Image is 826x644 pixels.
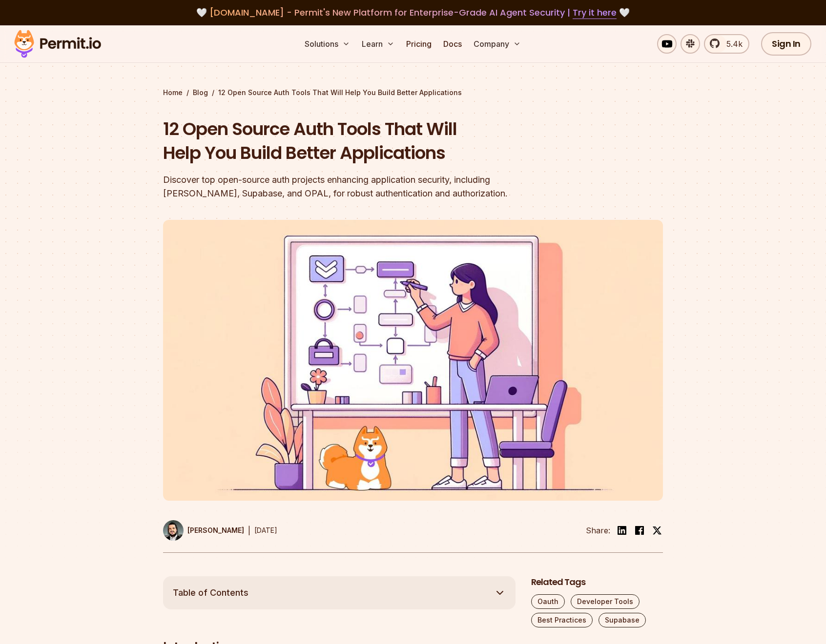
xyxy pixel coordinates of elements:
[163,88,663,98] div: / /
[163,88,183,98] a: Home
[599,613,646,627] a: Supabase
[634,525,645,536] img: facebook
[23,6,803,20] div: 🤍 🤍
[358,34,398,54] button: Learn
[571,594,640,609] a: Developer Tools
[652,526,662,535] img: twitter
[531,576,663,588] h2: Related Tags
[531,594,565,609] a: Oauth
[470,34,525,54] button: Company
[586,525,610,536] li: Share:
[531,613,593,627] a: Best Practices
[187,526,244,535] p: [PERSON_NAME]
[254,526,277,534] time: [DATE]
[193,88,208,98] a: Blog
[209,6,617,19] span: [DOMAIN_NAME] - Permit's New Platform for Enterprise-Grade AI Agent Security |
[248,525,250,536] div: |
[402,34,435,54] a: Pricing
[573,6,617,19] a: Try it here
[721,38,743,50] span: 5.4k
[163,117,538,165] h1: 12 Open Source Auth Tools That Will Help You Build Better Applications
[761,32,811,56] a: Sign In
[704,34,749,54] a: 5.4k
[163,173,538,200] div: Discover top open-source auth projects enhancing application security, including [PERSON_NAME], S...
[163,520,244,541] a: [PERSON_NAME]
[163,220,663,501] img: 12 Open Source Auth Tools That Will Help You Build Better Applications
[616,525,628,536] img: linkedin
[10,27,105,60] img: Permit logo
[163,520,184,541] img: Gabriel L. Manor
[163,576,516,609] button: Table of Contents
[439,34,466,54] a: Docs
[301,34,354,54] button: Solutions
[173,586,248,600] span: Table of Contents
